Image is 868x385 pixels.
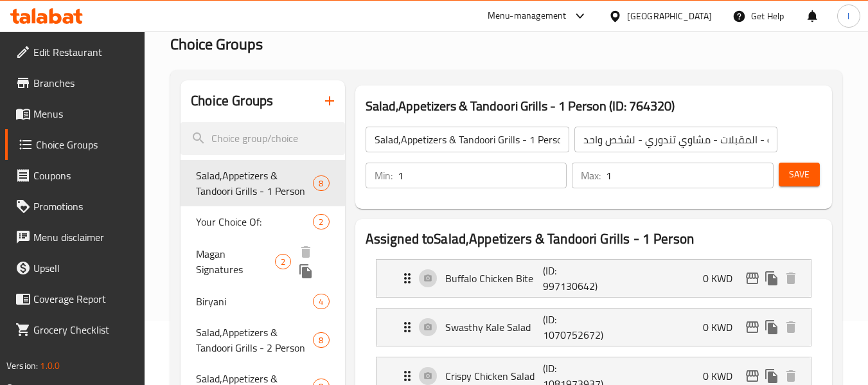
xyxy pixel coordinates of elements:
[181,286,344,317] div: Biryani4
[33,75,135,91] span: Branches
[33,229,135,245] span: Menu disclaimer
[181,122,344,155] input: search
[375,168,393,183] p: Min:
[376,309,811,346] div: Expand
[181,237,344,286] div: Magan Signatures2deleteduplicate
[313,294,329,309] div: Choices
[445,368,544,384] p: Crispy Chicken Salad
[5,129,145,160] a: Choice Groups
[5,253,145,283] a: Upsell
[33,44,135,60] span: Edit Restaurant
[6,357,38,374] span: Version:
[762,318,781,337] button: duplicate
[376,260,811,297] div: Expand
[314,296,328,308] span: 4
[5,314,145,345] a: Grocery Checklist
[366,229,822,249] h2: Assigned to Salad,Appetizers & Tandoori Grills - 1 Person
[313,214,329,229] div: Choices
[703,319,743,335] p: 0 KWD
[33,106,135,121] span: Menus
[314,177,328,190] span: 8
[488,8,567,24] div: Menu-management
[847,9,849,23] span: l
[33,168,135,183] span: Coupons
[762,269,781,288] button: duplicate
[181,206,344,237] div: Your Choice Of:2
[33,291,135,307] span: Coverage Report
[314,334,328,346] span: 8
[296,242,315,262] button: delete
[313,332,329,348] div: Choices
[181,317,344,363] div: Salad,Appetizers & Tandoori Grills - 2 Person8
[703,271,743,286] p: 0 KWD
[781,318,801,337] button: delete
[543,312,608,343] p: (ID: 1070752672)
[703,368,743,384] p: 0 KWD
[5,98,145,129] a: Menus
[366,254,822,303] li: Expand
[196,168,313,199] span: Salad,Appetizers & Tandoori Grills - 1 Person
[33,322,135,337] span: Grocery Checklist
[581,168,601,183] p: Max:
[170,30,263,58] span: Choice Groups
[5,67,145,98] a: Branches
[33,260,135,276] span: Upsell
[5,37,145,67] a: Edit Restaurant
[5,283,145,314] a: Coverage Report
[196,246,275,277] span: Magan Signatures
[196,325,313,355] span: Salad,Appetizers & Tandoori Grills - 2 Person
[5,222,145,253] a: Menu disclaimer
[314,216,328,228] span: 2
[196,214,313,229] span: Your Choice Of:
[181,160,344,206] div: Salad,Appetizers & Tandoori Grills - 1 Person8
[789,166,810,183] span: Save
[275,254,291,269] div: Choices
[276,256,290,268] span: 2
[296,262,315,281] button: duplicate
[445,319,544,335] p: Swasthy Kale Salad
[313,175,329,191] div: Choices
[5,191,145,222] a: Promotions
[33,199,135,214] span: Promotions
[743,318,762,337] button: edit
[779,163,820,186] button: Save
[445,271,544,286] p: Buffalo Chicken Bite
[5,160,145,191] a: Coupons
[781,269,801,288] button: delete
[743,269,762,288] button: edit
[366,303,822,352] li: Expand
[627,9,712,23] div: [GEOGRAPHIC_DATA]
[191,91,273,111] h2: Choice Groups
[36,137,135,152] span: Choice Groups
[196,294,313,309] span: Biryani
[543,263,608,294] p: (ID: 997130642)
[40,357,60,374] span: 1.0.0
[366,96,822,116] h3: Salad,Appetizers & Tandoori Grills - 1 Person (ID: 764320)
